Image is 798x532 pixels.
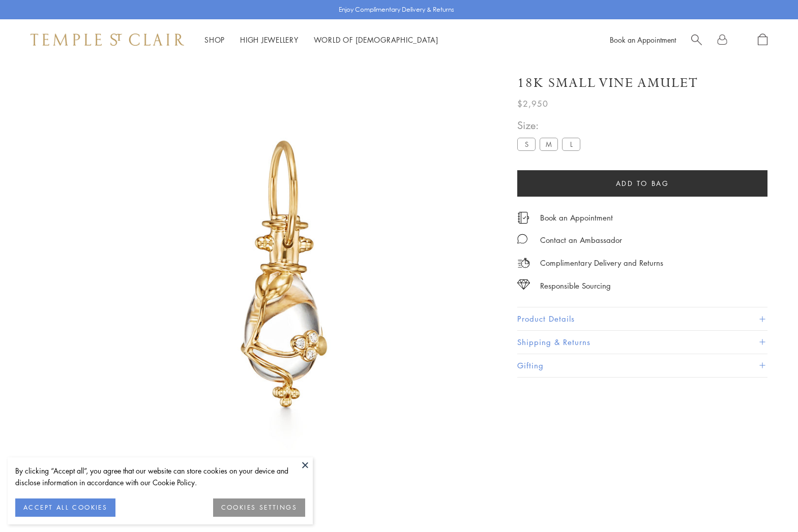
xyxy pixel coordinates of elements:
button: Gifting [517,354,767,377]
div: Responsible Sourcing [540,279,611,292]
span: $2,950 [517,97,548,110]
div: By clicking “Accept all”, you agree that our website can store cookies on your device and disclos... [15,465,305,488]
a: Search [691,34,702,46]
label: M [540,138,558,150]
img: Temple St. Clair [31,34,184,46]
img: icon_appointment.svg [517,212,529,224]
button: COOKIES SETTINGS [213,498,305,517]
label: S [517,138,536,150]
a: Book an Appointment [610,35,676,45]
div: Contact an Ambassador [540,234,622,246]
span: Add to bag [616,178,669,189]
nav: Main navigation [204,34,438,46]
button: Shipping & Returns [517,331,767,354]
a: Book an Appointment [540,212,613,223]
p: Enjoy Complimentary Delivery & Returns [339,5,454,15]
p: Complimentary Delivery and Returns [540,257,663,269]
a: World of [DEMOGRAPHIC_DATA]World of [DEMOGRAPHIC_DATA] [314,35,438,45]
img: P51816-E11VINE [66,60,503,496]
span: Size: [517,117,584,134]
a: High JewelleryHigh Jewellery [240,35,299,45]
h1: 18K Small Vine Amulet [517,74,698,92]
img: icon_delivery.svg [517,257,530,269]
button: ACCEPT ALL COOKIES [15,498,115,517]
label: L [562,138,580,150]
img: MessageIcon-01_2.svg [517,234,527,244]
a: Open Shopping Bag [758,34,767,46]
button: Product Details [517,307,767,330]
button: Add to bag [517,170,767,197]
img: icon_sourcing.svg [517,279,530,290]
a: ShopShop [204,35,225,45]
